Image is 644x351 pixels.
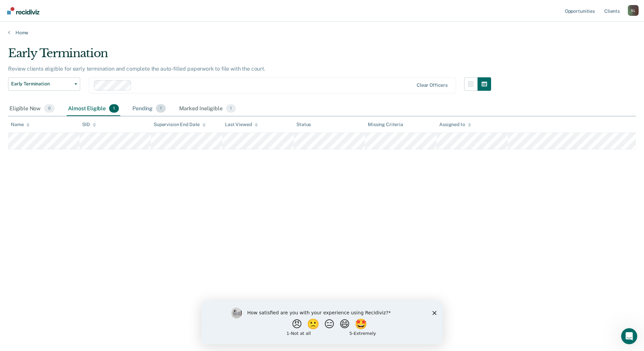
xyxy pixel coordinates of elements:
[8,77,80,91] button: Early Termination
[296,122,311,127] div: Status
[628,5,639,16] div: S L
[44,104,55,113] span: 0
[7,7,39,14] img: Recidiviz
[11,122,30,127] div: Name
[109,104,119,113] span: 1
[8,46,491,66] div: Early Termination
[82,122,96,127] div: SID
[67,102,120,116] div: Almost Eligible1
[225,122,258,127] div: Last Viewed
[11,81,72,87] span: Early Termination
[8,102,56,116] div: Eligible Now0
[628,5,639,16] button: Profile dropdown button
[131,102,167,116] div: Pending1
[417,82,448,88] div: Clear officers
[8,30,636,36] a: Home
[201,301,443,344] iframe: Survey by Kim from Recidiviz
[178,102,237,116] div: Marked Ineligible1
[154,122,206,127] div: Supervision End Date
[439,122,471,127] div: Assigned to
[621,328,637,344] iframe: Intercom live chat
[8,66,265,72] p: Review clients eligible for early termination and complete the auto-filled paperwork to file with...
[226,104,236,113] span: 1
[156,104,166,113] span: 1
[368,122,403,127] div: Missing Criteria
